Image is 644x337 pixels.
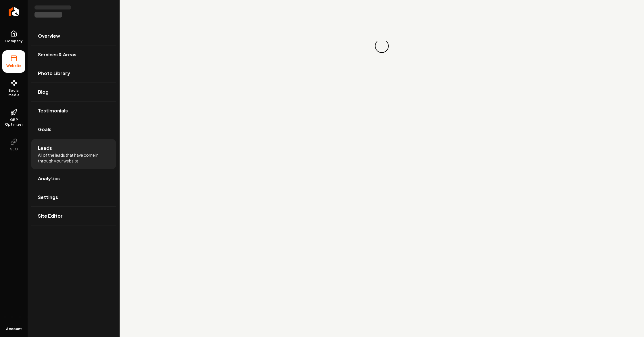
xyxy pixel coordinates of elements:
[31,207,116,225] a: Site Editor
[31,102,116,120] a: Testimonials
[2,104,25,131] a: GBP Optimizer
[38,32,60,39] span: Overview
[38,89,49,95] span: Blog
[31,83,116,101] a: Blog
[31,45,116,64] a: Services & Areas
[38,194,58,201] span: Settings
[2,118,25,127] span: GBP Optimizer
[4,64,24,68] span: Website
[2,88,25,97] span: Social Media
[9,7,19,16] img: Rebolt Logo
[2,26,25,48] a: Company
[38,175,60,182] span: Analytics
[2,134,25,156] button: SEO
[31,27,116,45] a: Overview
[38,107,68,114] span: Testimonials
[2,75,25,102] a: Social Media
[3,39,25,43] span: Company
[38,51,76,58] span: Services & Areas
[38,145,52,152] span: Leads
[38,212,63,219] span: Site Editor
[38,126,51,133] span: Goals
[31,188,116,206] a: Settings
[31,64,116,83] a: Photo Library
[6,327,22,331] span: Account
[31,169,116,188] a: Analytics
[38,152,109,164] span: All of the leads that have come in through your website.
[31,120,116,139] a: Goals
[375,39,389,53] div: Loading
[8,147,20,152] span: SEO
[38,70,70,77] span: Photo Library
